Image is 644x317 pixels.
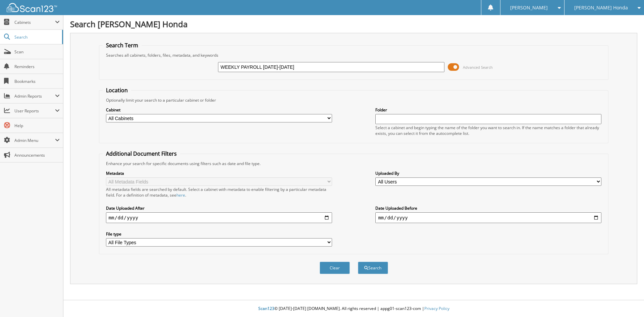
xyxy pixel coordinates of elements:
span: Help [14,123,60,128]
label: Cabinet [106,107,332,113]
span: Announcements [14,152,60,158]
input: start [106,212,332,223]
div: © [DATE]-[DATE] [DOMAIN_NAME]. All rights reserved | appg01-scan123-com | [63,301,644,317]
label: File type [106,231,332,237]
span: Scan [14,49,60,55]
span: [PERSON_NAME] Honda [574,6,628,10]
div: Select a cabinet and begin typing the name of the folder you want to search in. If the name match... [375,125,601,136]
label: Metadata [106,170,332,176]
label: Date Uploaded Before [375,205,601,211]
img: scan123-logo-white.svg [7,3,57,12]
label: Uploaded By [375,170,601,176]
h1: Search [PERSON_NAME] Honda [70,18,637,30]
span: [PERSON_NAME] [510,6,548,10]
span: Admin Reports [14,93,55,99]
button: Clear [320,262,350,274]
input: end [375,212,601,223]
label: Date Uploaded After [106,205,332,211]
legend: Additional Document Filters [103,150,180,157]
div: Optionally limit your search to a particular cabinet or folder [103,97,605,103]
span: Scan123 [258,306,274,311]
span: Search [14,34,59,40]
a: here [176,192,185,198]
div: All metadata fields are searched by default. Select a cabinet with metadata to enable filtering b... [106,187,332,198]
legend: Search Term [103,42,142,49]
span: User Reports [14,108,55,114]
span: Bookmarks [14,78,60,84]
div: Searches all cabinets, folders, files, metadata, and keywords [103,52,605,58]
span: Reminders [14,64,60,69]
label: Folder [375,107,601,113]
iframe: Chat Widget [610,285,644,317]
span: Advanced Search [463,65,493,70]
div: Enhance your search for specific documents using filters such as date and file type. [103,161,605,166]
span: Admin Menu [14,138,55,143]
span: Cabinets [14,19,55,25]
a: Privacy Policy [424,306,449,311]
legend: Location [103,87,131,94]
button: Search [358,262,388,274]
